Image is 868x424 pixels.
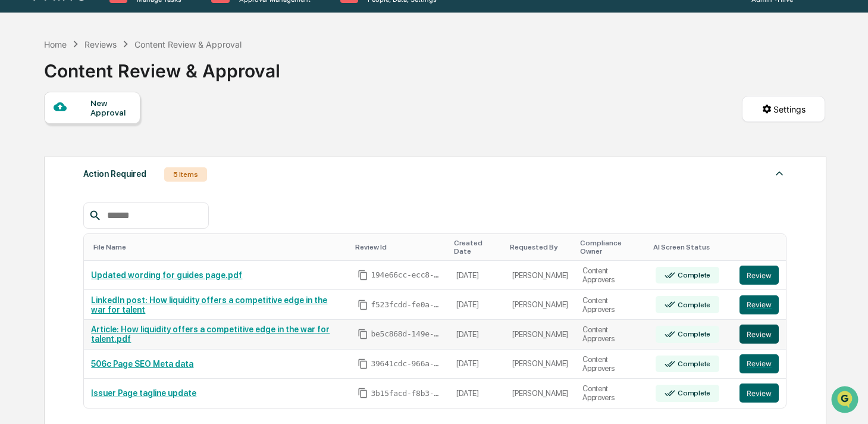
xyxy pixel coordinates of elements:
td: [DATE] [449,379,505,408]
a: Article: How liquidity offers a competitive edge in the war for talent.pdf [91,325,330,344]
div: Reviews [84,39,117,49]
td: [PERSON_NAME] [505,320,575,350]
p: How can we help? [12,25,217,44]
div: Home [44,39,67,49]
td: [PERSON_NAME] [505,290,575,320]
div: Complete [675,301,710,309]
a: LinkedIn post: How liquidity offers a competitive edge in the war for talent [91,295,327,314]
button: Settings [742,96,825,122]
div: Content Review & Approval [134,39,242,49]
a: Powered byPylon [84,201,144,211]
div: Action Required [83,166,146,182]
div: Complete [675,271,710,279]
img: 1746055101610-c473b297-6a78-478c-a979-82029cc54cd1 [12,91,33,113]
div: Start new chat [40,91,195,103]
div: Complete [675,389,710,397]
div: Toggle SortBy [454,239,500,255]
button: Review [739,354,779,373]
div: Content Review & Approval [44,51,280,82]
span: Pylon [118,202,144,211]
td: Content Approvers [575,320,648,350]
span: 39641cdc-966a-4e65-879f-2a6a777944d8 [371,359,442,369]
button: Review [739,325,779,344]
div: We're available if you need us! [40,103,151,113]
span: 3b15facd-f8b3-477c-80ee-d7a648742bf4 [371,389,442,398]
div: 🖐️ [12,151,21,161]
td: [DATE] [449,350,505,379]
div: Complete [675,360,710,368]
td: Content Approvers [575,290,648,320]
td: [DATE] [449,261,505,291]
span: be5c868d-149e-41fc-8b65-a09ade436db6 [371,329,442,339]
td: [PERSON_NAME] [505,261,575,291]
div: Toggle SortBy [355,243,444,251]
td: [PERSON_NAME] [505,350,575,379]
td: Content Approvers [575,261,648,291]
span: Copy Id [358,388,368,398]
span: Copy Id [358,358,368,369]
button: Start new chat [202,95,217,109]
td: [DATE] [449,320,505,350]
button: Review [739,266,779,285]
td: [DATE] [449,290,505,320]
div: Toggle SortBy [653,243,728,251]
div: Toggle SortBy [93,243,346,251]
div: Toggle SortBy [510,243,571,251]
span: Copy Id [358,270,368,280]
span: Copy Id [358,300,368,310]
div: 🗄️ [86,151,96,161]
a: 🗄️Attestations [82,145,152,167]
td: [PERSON_NAME] [505,379,575,408]
span: Copy Id [358,329,368,339]
div: New Approval [90,98,130,117]
span: Data Lookup [24,173,75,185]
a: 🖐️Preclearance [7,145,82,167]
button: Review [739,295,779,314]
span: f523fcdd-fe0a-4d70-aff0-2c119d2ece14 [371,300,442,310]
img: caret [772,166,786,180]
a: 🔎Data Lookup [7,168,80,189]
div: Complete [675,330,710,338]
a: Updated wording for guides page.pdf [91,270,242,280]
td: Content Approvers [575,350,648,379]
button: Review [739,384,779,403]
div: Toggle SortBy [742,243,781,251]
span: Preclearance [24,150,77,162]
div: 5 Items [164,167,207,182]
a: Issuer Page tagline update [91,388,196,398]
div: Toggle SortBy [580,239,644,255]
iframe: Open customer support [830,385,862,417]
span: Attestations [98,150,148,162]
td: Content Approvers [575,379,648,408]
span: 194e66cc-ecc8-4dc3-9501-03aeaf1f7ffc [371,270,442,280]
div: 🔎 [12,174,21,183]
a: 506c Page SEO Meta data [91,359,193,369]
